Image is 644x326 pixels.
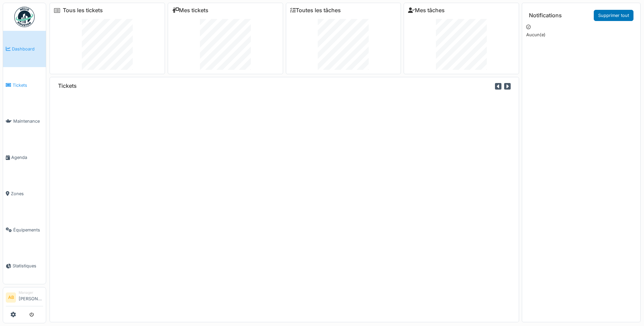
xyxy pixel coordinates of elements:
[3,139,46,176] a: Agenda
[6,290,43,306] a: AB Manager[PERSON_NAME]
[594,10,633,21] a: Supprimer tout
[290,7,341,14] a: Toutes les tâches
[13,118,43,124] span: Maintenance
[529,12,562,19] h6: Notifications
[408,7,445,14] a: Mes tâches
[172,7,208,14] a: Mes tickets
[3,212,46,248] a: Équipements
[11,190,43,197] span: Zones
[3,103,46,140] a: Maintenance
[19,290,43,295] div: Manager
[11,154,43,161] span: Agenda
[3,248,46,284] a: Statistiques
[526,32,636,38] p: Aucun(e)
[6,292,16,303] li: AB
[12,46,43,52] span: Dashboard
[58,83,77,89] h6: Tickets
[3,176,46,212] a: Zones
[14,7,35,27] img: Badge_color-CXgf-gQk.svg
[19,290,43,305] li: [PERSON_NAME]
[3,67,46,103] a: Tickets
[13,227,43,233] span: Équipements
[3,31,46,67] a: Dashboard
[13,82,43,88] span: Tickets
[13,263,43,269] span: Statistiques
[63,7,103,14] a: Tous les tickets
